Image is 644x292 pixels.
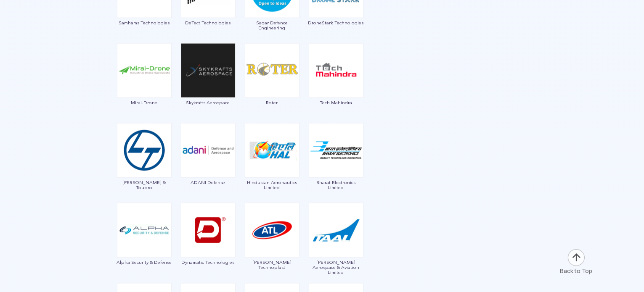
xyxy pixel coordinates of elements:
a: ADANI Defense [180,146,236,185]
a: [PERSON_NAME] & Toubro [117,146,172,190]
img: ic_alphasecurity.png [117,203,172,258]
span: Dynamatic Technologies [180,260,236,265]
img: ic_hindustanaeronautics.png [245,123,299,178]
img: ic_anjanitechnoplast.png [245,203,299,258]
span: Bharat Electronics Limited [308,180,364,190]
span: DeTect Technologies [180,20,236,25]
img: ic_dynamatic.png [181,203,236,258]
span: Mirai-Drone [117,100,172,105]
span: Roter [244,100,300,105]
span: ADANI Defense [180,180,236,185]
img: ic_techmahindra.png [309,43,363,98]
span: Sagar Defence Engineering [244,20,300,30]
img: ic_larsen.png [117,123,172,178]
a: [PERSON_NAME] Aerospace & Aviation Limited [308,226,364,275]
span: Hindustan Aeronautics Limited [244,180,300,190]
span: DroneStark Technologies [308,20,364,25]
img: ic_tanejaaerospace.png [309,203,363,258]
a: Skykrafts Aerospace [180,66,236,105]
a: Alpha Security & Defense [117,226,172,265]
span: Samhams Technologies [117,20,172,25]
img: ic_apiroter.png [245,43,299,98]
a: Mirai-Drone [117,66,172,105]
img: ic_arrow-up.png [567,248,586,267]
img: ic_mirai-drones.png [117,43,172,98]
span: [PERSON_NAME] Technoplast [244,260,300,270]
span: Skykrafts Aerospace [180,100,236,105]
a: Hindustan Aeronautics Limited [244,146,300,190]
span: Alpha Security & Defense [117,260,172,265]
a: Bharat Electronics Limited [308,146,364,190]
span: [PERSON_NAME] & Toubro [117,180,172,190]
img: ic_skykrafts.png [181,43,236,98]
a: Tech Mahindra [308,66,364,105]
img: ic_bharatelectronics.png [309,123,363,178]
a: Dynamatic Technologies [180,226,236,265]
a: [PERSON_NAME] Technoplast [244,226,300,270]
img: ic_adanidefence.png [181,123,236,178]
div: Back to Top [560,267,593,275]
span: [PERSON_NAME] Aerospace & Aviation Limited [308,260,364,275]
span: Tech Mahindra [308,100,364,105]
